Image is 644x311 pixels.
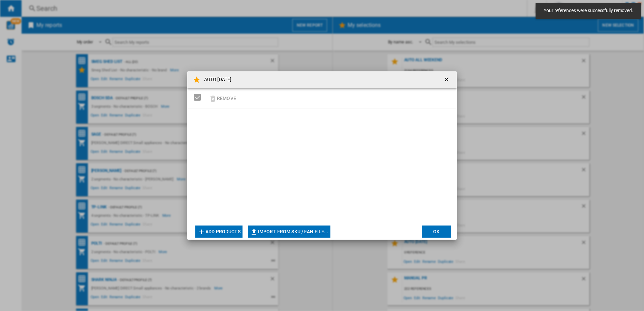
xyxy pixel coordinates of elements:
h4: AUTO [DATE] [201,76,231,83]
span: Your references were successfully removed. [542,7,635,14]
md-checkbox: SELECTIONS.EDITION_POPUP.SELECT_DESELECT [194,92,204,103]
button: Add products [195,226,243,238]
button: Remove [207,90,238,106]
ng-md-icon: getI18NText('BUTTONS.CLOSE_DIALOG') [443,76,451,84]
button: Import from SKU / EAN file... [248,226,330,238]
button: OK [422,226,451,238]
button: getI18NText('BUTTONS.CLOSE_DIALOG') [441,73,454,87]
